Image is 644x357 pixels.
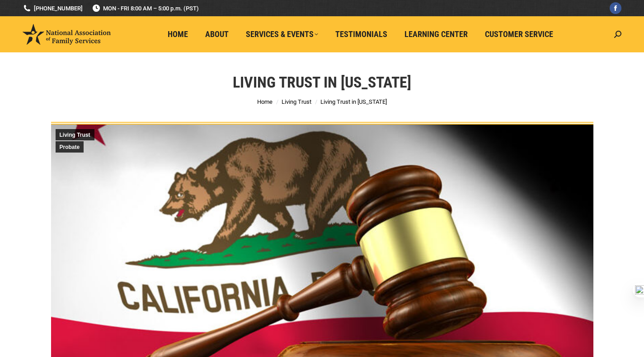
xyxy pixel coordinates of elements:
[56,129,94,140] a: Living Trust
[320,98,387,105] span: Living Trust in [US_STATE]
[282,98,311,105] a: Living Trust
[168,29,188,39] span: Home
[23,4,83,13] a: [PHONE_NUMBER]
[205,29,229,39] span: About
[199,26,235,43] a: About
[161,26,194,43] a: Home
[56,141,84,153] a: Probate
[92,4,199,13] span: MON - FRI 8:00 AM – 5:00 p.m. (PST)
[233,72,411,92] h1: Living Trust in [US_STATE]
[485,29,553,39] span: Customer Service
[610,2,621,14] a: Facebook page opens in new window
[335,29,387,39] span: Testimonials
[404,29,468,39] span: Learning Center
[257,98,273,105] a: Home
[246,29,318,39] span: Services & Events
[329,26,394,43] a: Testimonials
[23,24,111,45] img: National Association of Family Services
[479,26,559,43] a: Customer Service
[398,26,474,43] a: Learning Center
